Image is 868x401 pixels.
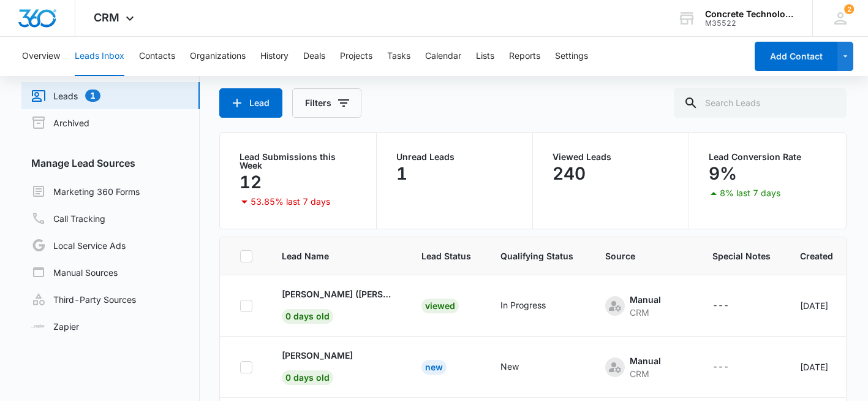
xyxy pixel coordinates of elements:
[396,164,407,183] p: 1
[555,37,588,76] button: Settings
[712,299,751,313] div: - - Select to Edit Field
[31,292,136,307] a: Third-Party Sources
[31,238,126,253] a: Local Service Ads
[720,189,780,197] p: 8% last 7 days
[396,153,513,161] p: Unread Leads
[31,265,118,280] a: Manual Sources
[500,360,519,373] div: New
[712,360,751,375] div: - - Select to Edit Field
[500,299,546,311] div: In Progress
[709,153,826,161] p: Lead Conversion Rate
[251,197,330,206] p: 53.85% last 7 days
[712,250,771,262] span: Special Notes
[500,299,568,313] div: - - Select to Edit Field
[476,37,494,76] button: Lists
[844,4,854,14] div: notifications count
[630,293,661,306] div: Manual
[605,250,683,262] span: Source
[282,250,392,262] span: Lead Name
[712,299,729,313] div: ---
[553,153,669,161] p: Viewed Leads
[509,37,540,76] button: Reports
[282,370,333,385] span: 0 days old
[75,37,124,76] button: Leads Inbox
[425,37,461,76] button: Calendar
[800,361,833,373] div: [DATE]
[139,37,175,76] button: Contacts
[260,37,289,76] button: History
[844,4,854,14] span: 2
[21,156,200,170] h3: Manage Lead Sources
[674,88,847,118] input: Search Leads
[421,362,447,372] a: New
[340,37,372,76] button: Projects
[630,306,661,319] div: CRM
[31,184,140,199] a: Marketing 360 Forms
[755,42,837,71] button: Add Contact
[190,37,246,76] button: Organizations
[709,164,737,183] p: 9%
[553,164,586,183] p: 240
[605,354,683,380] div: - - Select to Edit Field
[421,299,459,313] div: Viewed
[387,37,410,76] button: Tasks
[282,309,333,324] span: 0 days old
[800,299,833,312] div: [DATE]
[712,360,729,375] div: ---
[31,211,105,226] a: Call Tracking
[421,250,471,262] span: Lead Status
[282,349,353,362] p: [PERSON_NAME]
[219,88,282,118] button: Lead
[31,320,79,333] a: Zapier
[705,19,794,28] div: account id
[282,288,392,321] a: [PERSON_NAME] ([PERSON_NAME])0 days old
[630,367,661,380] div: CRM
[800,250,833,262] span: Created
[303,37,325,76] button: Deals
[421,300,459,311] a: Viewed
[282,288,392,300] p: [PERSON_NAME] ([PERSON_NAME])
[500,360,541,375] div: - - Select to Edit Field
[705,9,794,19] div: account name
[292,88,361,118] button: Filters
[605,293,683,319] div: - - Select to Edit Field
[22,37,60,76] button: Overview
[31,115,89,130] a: Archived
[31,88,100,103] a: Leads1
[421,360,447,375] div: New
[240,172,262,192] p: 12
[94,11,119,24] span: CRM
[630,354,661,367] div: Manual
[240,153,356,170] p: Lead Submissions this Week
[500,250,576,262] span: Qualifying Status
[282,349,392,383] a: [PERSON_NAME]0 days old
